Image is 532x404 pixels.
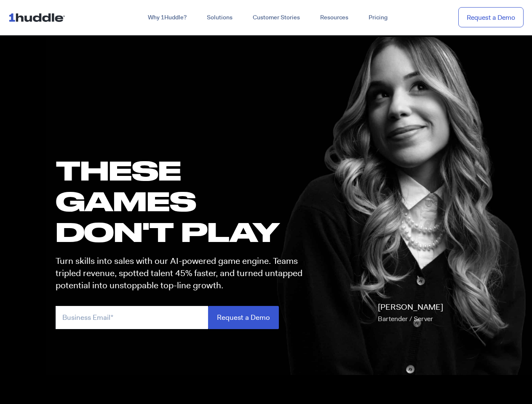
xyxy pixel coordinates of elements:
[378,314,433,323] span: Bartender / Server
[138,10,197,25] a: Why 1Huddle?
[458,7,524,28] a: Request a Demo
[243,10,310,25] a: Customer Stories
[197,10,243,25] a: Solutions
[310,10,358,25] a: Resources
[56,255,310,292] p: Turn skills into sales with our AI-powered game engine. Teams tripled revenue, spotted talent 45%...
[8,9,69,25] img: ...
[378,301,443,325] p: [PERSON_NAME]
[56,155,310,247] h1: these GAMES DON'T PLAY
[56,306,208,329] input: Business Email*
[208,306,279,329] input: Request a Demo
[358,10,398,25] a: Pricing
